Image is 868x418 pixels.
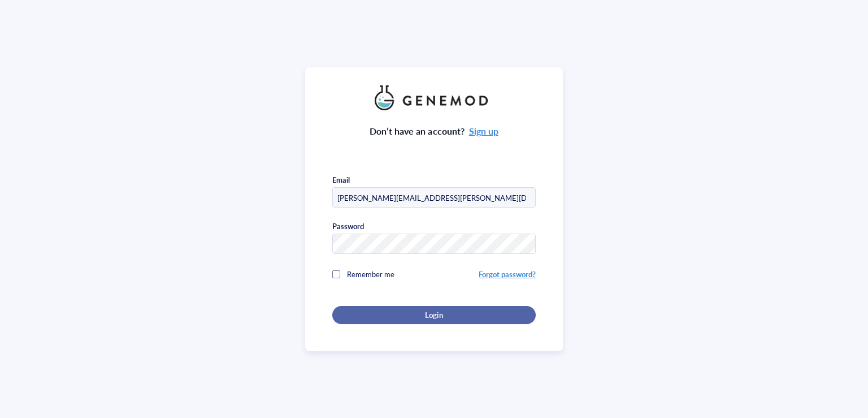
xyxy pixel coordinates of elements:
[332,175,350,185] div: Email
[347,269,394,279] span: Remember me
[479,269,536,279] a: Forgot password?
[332,306,536,324] button: Login
[370,124,498,139] div: Don’t have an account?
[425,310,442,320] span: Login
[469,124,498,137] a: Sign up
[332,221,364,231] div: Password
[375,85,493,110] img: genemod_logo_light-BcqUzbGq.png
